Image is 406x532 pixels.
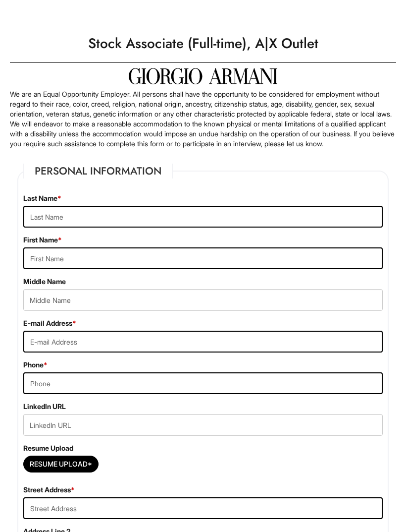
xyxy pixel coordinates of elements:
img: Giorgio Armani [129,68,277,84]
input: Middle Name [23,289,383,311]
input: E-mail Address [23,331,383,353]
input: Phone [23,372,383,394]
input: Street Address [23,497,383,519]
label: LinkedIn URL [23,402,66,412]
label: Phone [23,360,48,370]
input: First Name [23,247,383,269]
input: Last Name [23,206,383,228]
button: Resume Upload*Resume Upload* [23,456,99,473]
label: E-mail Address [23,318,76,328]
input: LinkedIn URL [23,414,383,436]
p: We are an Equal Opportunity Employer. All persons shall have the opportunity to be considered for... [10,89,396,149]
legend: Personal Information [23,164,173,178]
label: Street Address [23,485,75,495]
label: First Name [23,235,62,245]
h1: Stock Associate (Full-time), A|X Outlet [5,30,401,58]
label: Last Name [23,193,61,203]
label: Resume Upload [23,443,73,453]
label: Middle Name [23,277,66,287]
